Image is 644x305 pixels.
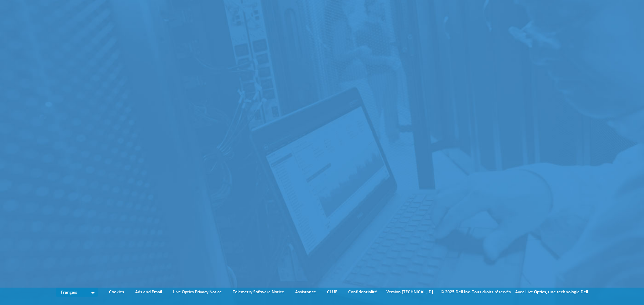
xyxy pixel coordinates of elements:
[290,288,321,296] a: Assistance
[515,288,588,296] li: Avec Live Optics, une technologie Dell
[437,288,514,296] li: © 2025 Dell Inc. Tous droits réservés
[383,288,436,296] li: Version [TECHNICAL_ID]
[130,288,167,296] a: Ads and Email
[104,288,129,296] a: Cookies
[228,288,289,296] a: Telemetry Software Notice
[168,288,227,296] a: Live Optics Privacy Notice
[322,288,342,296] a: CLUF
[343,288,382,296] a: Confidentialité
